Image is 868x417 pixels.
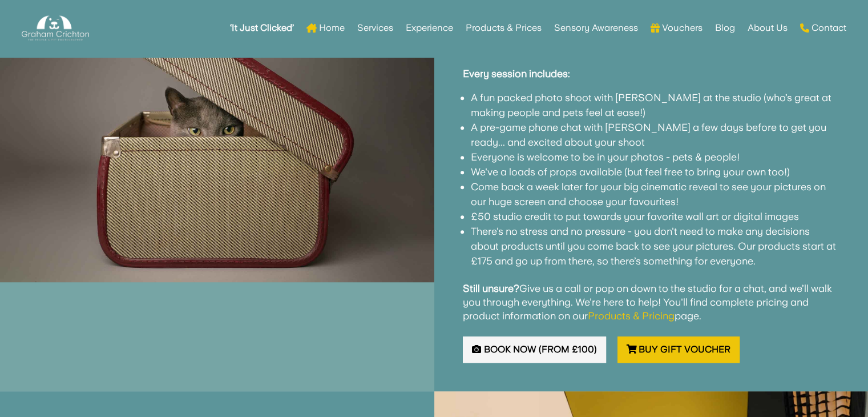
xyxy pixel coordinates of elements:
li: Everyone is welcome to be in your photos - pets & people! [471,150,840,165]
p: Give us a call or pop on down to the studio for a chat, and we’ll walk you through everything. We... [463,282,840,322]
strong: Every session includes: [463,67,570,79]
a: ‘It Just Clicked’ [230,6,294,50]
a: Services [357,6,393,50]
a: Buy Gift Voucher [617,336,740,363]
a: Home [306,6,345,50]
li: £50 studio credit to put towards your favorite wall art or digital images [471,209,840,224]
img: Graham Crichton Photography Logo - Graham Crichton - Belfast Family & Pet Photography Studio [22,13,89,44]
a: Vouchers [651,6,703,50]
a: Book Now (from £100) [463,336,606,363]
li: We've a loads of props available (but feel free to bring your own too!) [471,165,840,179]
strong: ‘It Just Clicked’ [230,24,294,32]
a: Contact [800,6,846,50]
li: A pre-game phone chat with [PERSON_NAME] a few days before to get you ready... and excited about ... [471,120,840,150]
a: Sensory Awareness [554,6,638,50]
a: Experience [406,6,453,50]
a: Products & Pricing [588,310,675,322]
strong: Still unsure? [463,282,519,294]
a: Products & Prices [466,6,542,50]
a: About Us [748,6,788,50]
li: Come back a week later for your big cinematic reveal to see your pictures on our huge screen and ... [471,179,840,209]
a: Blog [715,6,735,50]
li: There's no stress and no pressure - you don't need to make any decisions about products until you... [471,224,840,268]
li: A fun packed photo shoot with [PERSON_NAME] at the studio (who’s great at making people and pets ... [471,90,840,120]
